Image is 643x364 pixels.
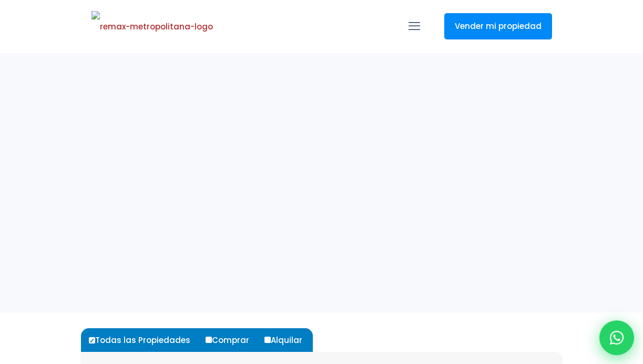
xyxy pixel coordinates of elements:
[264,337,271,343] input: Alquilar
[262,328,313,352] label: Alquilar
[444,13,552,39] a: Vender mi propiedad
[89,337,95,343] input: Todas las Propiedades
[206,337,212,343] input: Comprar
[91,11,213,43] img: remax-metropolitana-logo
[203,328,260,352] label: Comprar
[405,17,423,35] a: mobile menu
[86,328,201,352] label: Todas las Propiedades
